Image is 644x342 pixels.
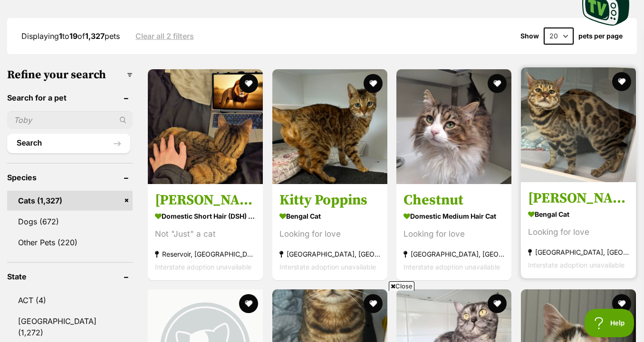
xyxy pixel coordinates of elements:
[59,31,62,41] strong: 1
[404,191,504,209] h3: Chestnut
[7,191,133,211] a: Cats (1,327)
[404,248,504,260] strong: [GEOGRAPHIC_DATA], [GEOGRAPHIC_DATA]
[279,209,380,223] strong: Bengal Cat
[585,309,634,337] iframe: Help Scout Beacon - Open
[7,68,133,82] h3: Refine your search
[135,32,194,40] a: Clear all 2 filters
[7,111,133,129] input: Toby
[521,182,636,278] a: [PERSON_NAME] Bengal Cat Looking for love [GEOGRAPHIC_DATA], [GEOGRAPHIC_DATA] Interstate adoptio...
[7,93,133,102] header: Search for a pet
[155,209,256,223] strong: Domestic Short Hair (DSH) Cat
[272,184,387,280] a: Kitty Poppins Bengal Cat Looking for love [GEOGRAPHIC_DATA], [GEOGRAPHIC_DATA] Interstate adoptio...
[612,72,631,91] button: favourite
[520,32,539,40] span: Show
[155,248,256,260] strong: Reservoir, [GEOGRAPHIC_DATA]
[521,67,636,182] img: Neville Furrbottom - Bengal Cat
[148,69,263,184] img: Sasha - Domestic Short Hair (DSH) Cat
[404,263,500,271] span: Interstate adoption unavailable
[21,31,120,41] span: Displaying to of pets
[7,290,133,310] a: ACT (4)
[7,134,130,153] button: Search
[155,191,256,209] h3: [PERSON_NAME]
[279,263,376,271] span: Interstate adoption unavailable
[528,261,625,269] span: Interstate adoption unavailable
[148,184,263,280] a: [PERSON_NAME] Domestic Short Hair (DSH) Cat Not "Just" a cat Reservoir, [GEOGRAPHIC_DATA] Interst...
[396,69,511,184] img: Chestnut - Domestic Medium Hair Cat
[364,74,383,93] button: favourite
[272,69,387,184] img: Kitty Poppins - Bengal Cat
[528,189,629,207] h3: [PERSON_NAME]
[612,294,631,313] button: favourite
[528,207,629,221] strong: Bengal Cat
[240,74,259,93] button: favourite
[155,263,251,271] span: Interstate adoption unavailable
[92,295,553,337] iframe: Advertisement
[7,212,133,231] a: Dogs (672)
[279,248,380,260] strong: [GEOGRAPHIC_DATA], [GEOGRAPHIC_DATA]
[85,31,105,41] strong: 1,327
[69,31,77,41] strong: 19
[404,209,504,223] strong: Domestic Medium Hair Cat
[528,226,629,239] div: Looking for love
[155,228,256,240] div: Not "Just" a cat
[7,173,133,182] header: Species
[7,272,133,281] header: State
[7,232,133,252] a: Other Pets (220)
[528,246,629,259] strong: [GEOGRAPHIC_DATA], [GEOGRAPHIC_DATA]
[396,184,511,280] a: Chestnut Domestic Medium Hair Cat Looking for love [GEOGRAPHIC_DATA], [GEOGRAPHIC_DATA] Interstat...
[389,281,414,291] span: Close
[279,191,380,209] h3: Kitty Poppins
[279,228,380,240] div: Looking for love
[488,74,507,93] button: favourite
[404,228,504,240] div: Looking for love
[578,32,623,40] label: pets per page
